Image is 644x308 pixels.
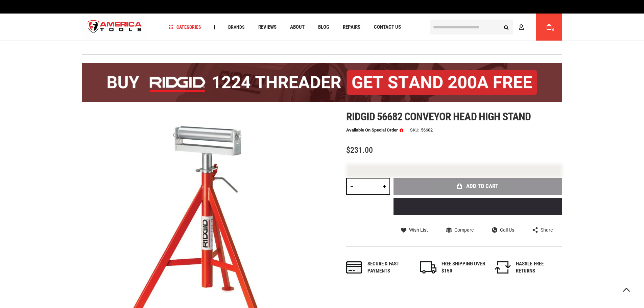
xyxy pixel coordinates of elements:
[454,228,474,232] span: Compare
[500,228,514,232] span: Call Us
[346,261,362,274] img: payments
[225,23,248,32] a: Brands
[82,15,148,40] img: America Tools
[166,23,204,32] a: Categories
[82,63,562,102] img: BOGO: Buy the RIDGID® 1224 Threader (26092), get the 92467 200A Stand FREE!
[287,23,308,32] a: About
[492,227,514,233] a: Call Us
[318,25,329,30] span: Blog
[371,23,404,32] a: Contact Us
[343,25,360,30] span: Repairs
[82,15,148,40] a: store logo
[290,25,305,30] span: About
[500,21,513,33] button: Search
[255,23,280,32] a: Reviews
[401,227,428,233] a: Wish List
[543,14,555,41] a: 0
[516,260,560,275] div: HASSLE-FREE RETURNS
[315,23,332,32] a: Blog
[346,145,373,155] span: $231.00
[228,25,245,29] span: Brands
[409,228,428,232] span: Wish List
[495,261,511,274] img: returns
[421,128,433,132] div: 56682
[446,227,474,233] a: Compare
[340,23,363,32] a: Repairs
[420,261,436,274] img: shipping
[541,228,553,232] span: Share
[367,260,411,275] div: Secure & fast payments
[374,25,401,30] span: Contact Us
[346,110,531,123] span: Ridgid 56682 conveyor head high stand
[346,128,403,133] p: Available on Special Order
[410,128,421,132] strong: SKU
[552,28,554,32] span: 0
[258,25,277,30] span: Reviews
[169,25,201,29] span: Categories
[442,260,485,275] div: FREE SHIPPING OVER $150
